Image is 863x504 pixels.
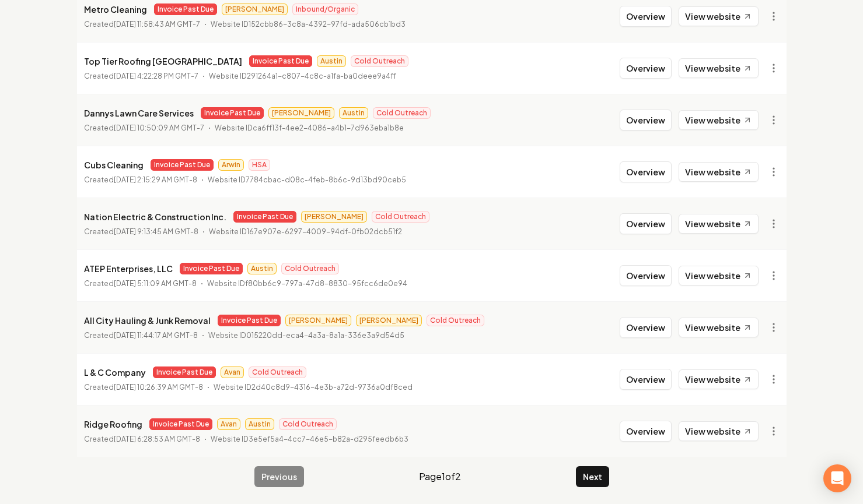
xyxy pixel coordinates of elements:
[84,382,203,393] p: Created
[84,71,198,82] p: Created
[207,278,407,290] p: Website ID f80bb6c9-797a-47d8-8830-95fcc6de0e94
[222,3,288,15] span: [PERSON_NAME]
[620,421,672,442] button: Overview
[679,318,759,337] a: View website
[114,383,203,392] time: [DATE] 10:26:39 AM GMT-8
[620,58,672,79] button: Overview
[209,71,396,82] p: Website ID 291264a1-c807-4c8c-a1fa-ba0deee9a4ff
[149,418,212,430] span: Invoice Past Due
[84,313,211,327] p: All City Hauling & Junk Removal
[218,315,281,326] span: Invoice Past Due
[114,331,198,340] time: [DATE] 11:44:17 AM GMT-8
[281,263,339,274] span: Cold Outreach
[317,55,346,67] span: Austin
[679,162,759,182] a: View website
[151,159,214,171] span: Invoice Past Due
[351,55,408,67] span: Cold Outreach
[154,3,217,15] span: Invoice Past Due
[84,174,197,186] p: Created
[153,366,216,378] span: Invoice Past Due
[84,226,198,238] p: Created
[679,214,759,234] a: View website
[217,418,240,430] span: Avan
[84,19,200,30] p: Created
[84,158,144,172] p: Cubs Cleaning
[679,58,759,78] a: View website
[233,211,296,223] span: Invoice Past Due
[620,317,672,338] button: Overview
[249,159,270,171] span: HSA
[215,122,404,134] p: Website ID ca6ff13f-4ee2-4086-a4b1-7d963eba1b8e
[427,315,484,326] span: Cold Outreach
[679,266,759,286] a: View website
[214,382,413,393] p: Website ID 2d40c8d9-4316-4e3b-a72d-9736a0df8ced
[620,213,672,234] button: Overview
[84,54,242,68] p: Top Tier Roofing [GEOGRAPHIC_DATA]
[84,122,204,134] p: Created
[84,2,147,16] p: Metro Cleaning
[679,369,759,389] a: View website
[114,124,204,132] time: [DATE] 10:50:09 AM GMT-7
[679,421,759,441] a: View website
[84,365,146,379] p: L & C Company
[208,330,404,341] p: Website ID 015220dd-eca4-4a3a-8a1a-336e3a9d54d5
[292,3,358,15] span: Inbound/Organic
[823,464,851,492] div: Open Intercom Messenger
[620,369,672,390] button: Overview
[356,315,422,326] span: [PERSON_NAME]
[84,417,142,431] p: Ridge Roofing
[201,107,264,119] span: Invoice Past Due
[249,55,312,67] span: Invoice Past Due
[576,466,609,487] button: Next
[84,106,194,120] p: Dannys Lawn Care Services
[114,435,200,443] time: [DATE] 6:28:53 AM GMT-8
[620,265,672,286] button: Overview
[84,262,173,276] p: ATEP Enterprises, LLC
[279,418,337,430] span: Cold Outreach
[372,211,429,223] span: Cold Outreach
[285,315,351,326] span: [PERSON_NAME]
[373,107,431,119] span: Cold Outreach
[114,175,197,184] time: [DATE] 2:15:29 AM GMT-8
[620,6,672,27] button: Overview
[419,470,461,484] span: Page 1 of 2
[114,227,198,236] time: [DATE] 9:13:45 AM GMT-8
[620,161,672,182] button: Overview
[211,19,406,30] p: Website ID 152cbb86-3c8a-4392-97fd-ada506cb1bd3
[84,278,197,290] p: Created
[84,433,200,445] p: Created
[679,6,759,26] a: View website
[247,263,277,274] span: Austin
[114,72,198,80] time: [DATE] 4:22:28 PM GMT-7
[218,159,244,171] span: Arwin
[211,433,408,445] p: Website ID 3e5ef5a4-4cc7-46e5-b82a-d295feedb6b3
[221,366,244,378] span: Avan
[301,211,367,223] span: [PERSON_NAME]
[268,107,334,119] span: [PERSON_NAME]
[84,210,226,224] p: Nation Electric & Construction Inc.
[209,226,402,238] p: Website ID 167e907e-6297-4009-94df-0fb02dcb51f2
[208,174,406,186] p: Website ID 7784cbac-d08c-4feb-8b6c-9d13bd90ceb5
[84,330,198,341] p: Created
[679,110,759,130] a: View website
[114,279,197,288] time: [DATE] 5:11:09 AM GMT-8
[620,110,672,131] button: Overview
[180,263,243,274] span: Invoice Past Due
[245,418,274,430] span: Austin
[114,20,200,29] time: [DATE] 11:58:43 AM GMT-7
[339,107,368,119] span: Austin
[249,366,306,378] span: Cold Outreach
